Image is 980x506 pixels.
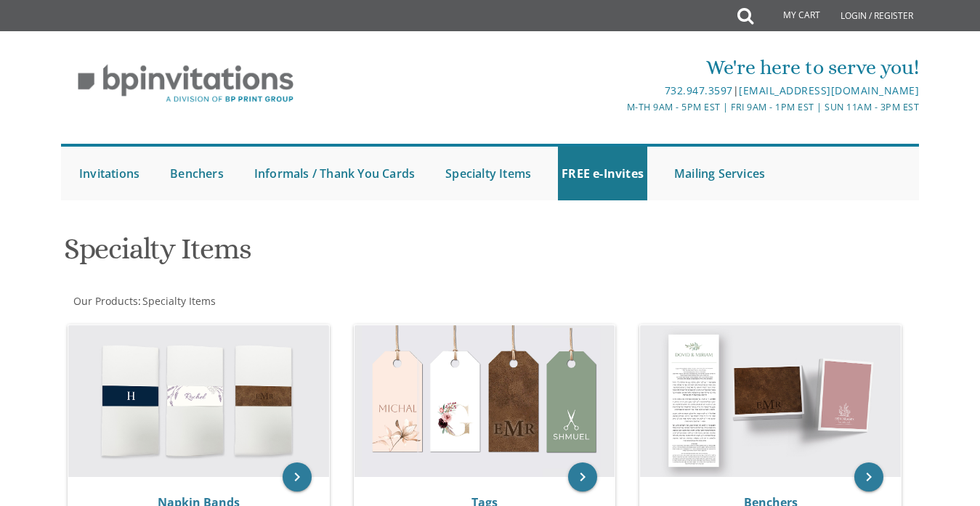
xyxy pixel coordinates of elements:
[141,294,216,308] a: Specialty Items
[739,83,919,97] a: [EMAIL_ADDRESS][DOMAIN_NAME]
[64,233,625,276] h1: Specialty Items
[558,147,647,200] a: FREE e-Invites
[665,83,733,97] a: 732.947.3597
[283,462,312,491] a: keyboard_arrow_right
[348,99,919,115] div: M-Th 9am - 5pm EST | Fri 9am - 1pm EST | Sun 11am - 3pm EST
[68,325,329,478] img: Napkin Bands
[61,54,310,114] img: BP Invitation Loft
[752,1,830,30] a: My Cart
[442,147,535,200] a: Specialty Items
[166,147,227,200] a: Benchers
[348,82,919,99] div: |
[348,53,919,82] div: We're here to serve you!
[61,294,490,309] div: :
[671,147,769,200] a: Mailing Services
[355,325,615,478] img: Tags
[72,294,138,308] a: Our Products
[854,462,883,491] a: keyboard_arrow_right
[76,147,143,200] a: Invitations
[251,147,418,200] a: Informals / Thank You Cards
[640,325,901,478] img: Benchers
[142,294,216,308] span: Specialty Items
[568,462,597,491] a: keyboard_arrow_right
